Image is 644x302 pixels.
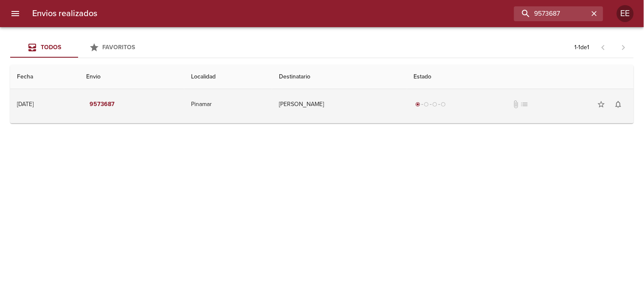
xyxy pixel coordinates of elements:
[10,37,146,58] div: Tabs Envios
[575,43,590,52] p: 1 - 1 de 1
[593,96,610,113] button: Agregar a favoritos
[87,97,118,112] button: 9573687
[416,102,421,107] span: radio_button_checked
[184,65,272,89] th: Localidad
[272,89,407,120] td: [PERSON_NAME]
[272,65,407,89] th: Destinatario
[617,5,634,22] div: EE
[5,3,25,24] button: menu
[10,65,80,89] th: Fecha
[424,102,429,107] span: radio_button_unchecked
[512,100,520,109] span: No tiene documentos adjuntos
[514,6,589,21] input: buscar
[593,43,613,51] span: Pagina anterior
[597,100,606,109] span: star_border
[10,65,634,123] table: Tabla de envíos del cliente
[614,100,623,109] span: notifications_none
[441,102,446,107] span: radio_button_unchecked
[41,44,61,51] span: Todos
[613,37,634,58] span: Pagina siguiente
[407,65,634,89] th: Estado
[433,102,438,107] span: radio_button_unchecked
[90,99,115,110] em: 9573687
[103,44,135,51] span: Favoritos
[32,7,97,20] h6: Envios realizados
[184,89,272,120] td: Pinamar
[520,100,529,109] span: No tiene pedido asociado
[610,96,627,113] button: Activar notificaciones
[80,65,184,89] th: Envio
[17,101,34,108] div: [DATE]
[414,100,448,109] div: Generado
